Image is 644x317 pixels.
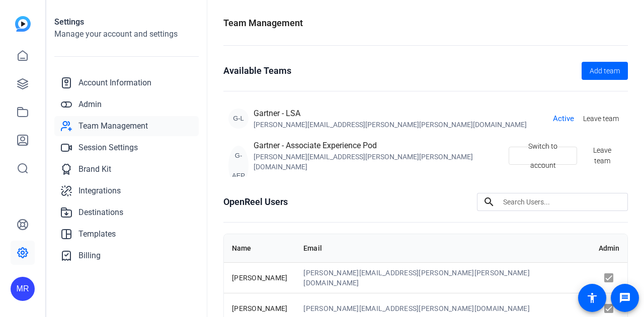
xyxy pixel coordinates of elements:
a: Templates [54,224,199,244]
div: MR [11,277,35,301]
span: Account Information [78,77,151,89]
a: Brand Kit [54,159,199,179]
span: Leave team [583,114,619,124]
span: Session Settings [78,142,138,154]
a: Account Information [54,73,199,93]
mat-icon: message [619,292,631,304]
span: Active [553,113,574,125]
a: Destinations [54,202,199,223]
mat-icon: accessibility [586,292,598,304]
h2: Manage your account and settings [54,28,199,40]
input: Search Users... [503,196,620,208]
mat-icon: search [477,196,501,208]
button: Switch to account [509,147,577,165]
button: Add team [582,62,628,80]
div: Gartner - Associate Experience Pod [254,140,509,152]
th: Admin [591,234,628,262]
span: Billing [78,250,101,262]
span: Integrations [78,185,121,197]
a: Integrations [54,181,199,201]
h1: Team Management [223,16,303,30]
span: [PERSON_NAME] [232,304,287,312]
div: [PERSON_NAME][EMAIL_ADDRESS][PERSON_NAME][PERSON_NAME][DOMAIN_NAME] [254,120,527,130]
h1: OpenReel Users [223,195,288,209]
a: Billing [54,246,199,266]
div: [PERSON_NAME][EMAIL_ADDRESS][PERSON_NAME][PERSON_NAME][DOMAIN_NAME] [254,152,509,172]
th: Email [295,234,590,262]
span: Brand Kit [78,163,111,175]
a: Team Management [54,116,199,136]
a: Admin [54,94,199,115]
span: Team Management [78,120,148,132]
span: Leave team [586,145,619,166]
td: [PERSON_NAME][EMAIL_ADDRESS][PERSON_NAME][PERSON_NAME][DOMAIN_NAME] [295,262,590,293]
div: G-L [228,109,249,129]
span: [PERSON_NAME] [232,274,287,282]
img: blue-gradient.svg [15,16,31,32]
span: Switch to account [517,137,569,175]
h1: Settings [54,16,199,28]
span: Add team [590,66,620,76]
div: Gartner - LSA [254,108,527,120]
button: Leave team [582,147,623,165]
span: Admin [78,98,102,111]
div: G-AEP [228,146,249,186]
a: Session Settings [54,138,199,158]
span: Templates [78,228,116,240]
span: Destinations [78,206,123,219]
button: Leave team [579,110,623,128]
h1: Available Teams [223,64,291,78]
th: Name [224,234,295,262]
